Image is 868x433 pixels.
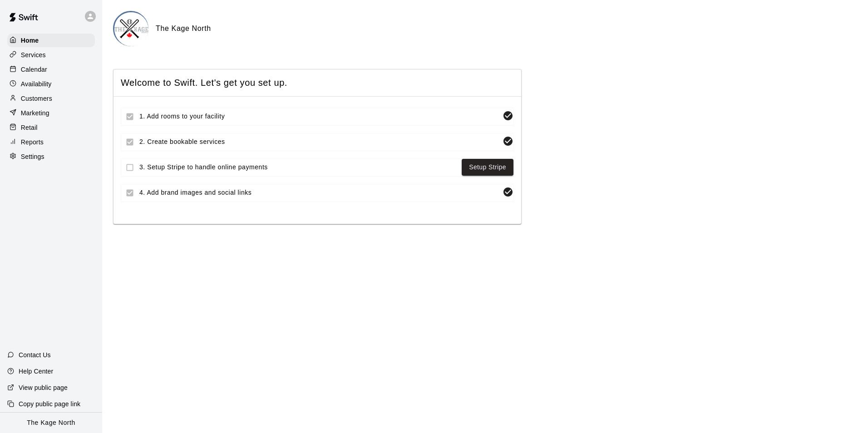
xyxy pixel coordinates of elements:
[19,350,51,359] p: Contact Us
[21,36,39,45] p: Home
[462,159,513,176] button: Setup Stripe
[7,106,95,120] a: Marketing
[139,112,499,121] span: 1. Add rooms to your facility
[7,77,95,91] a: Availability
[156,23,211,34] h6: The Kage North
[21,79,52,89] p: Availability
[21,123,38,132] p: Retail
[21,50,46,59] p: Services
[21,152,44,161] p: Settings
[7,48,95,62] a: Services
[21,108,49,118] p: Marketing
[19,367,53,376] p: Help Center
[7,63,95,76] a: Calendar
[27,418,75,428] p: The Kage North
[21,94,52,103] p: Customers
[114,12,148,46] img: The Kage North logo
[19,383,68,392] p: View public page
[7,92,95,105] a: Customers
[7,150,95,163] a: Settings
[7,121,95,134] a: Retail
[139,162,458,172] span: 3. Setup Stripe to handle online payments
[121,77,514,89] span: Welcome to Swift. Let's get you set up.
[139,188,499,197] span: 4. Add brand images and social links
[139,137,499,147] span: 2. Create bookable services
[7,34,95,47] a: Home
[21,138,44,147] p: Reports
[21,65,47,74] p: Calendar
[19,399,80,408] p: Copy public page link
[7,135,95,149] a: Reports
[469,162,506,173] a: Setup Stripe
